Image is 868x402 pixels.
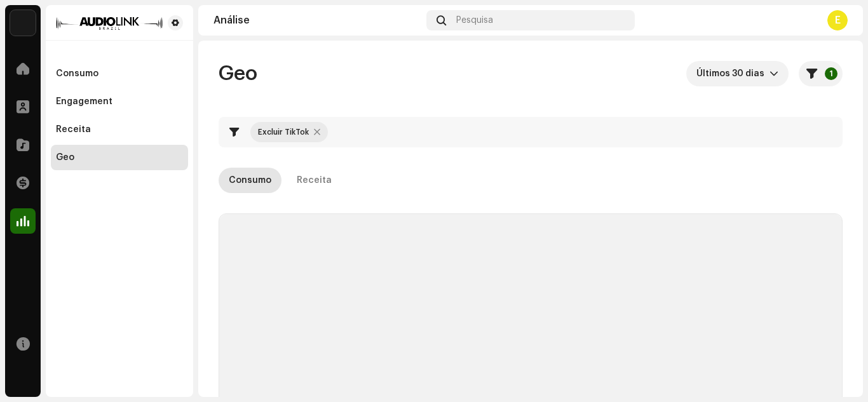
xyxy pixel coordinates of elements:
re-m-nav-item: Receita [51,117,188,142]
div: Análise [214,15,421,25]
div: Engagement [56,97,112,107]
span: Geo [219,61,257,86]
re-m-nav-item: Geo [51,145,188,170]
button: 1 [799,61,843,86]
div: E [827,10,848,30]
p-badge: 1 [825,67,837,80]
img: 730b9dfe-18b5-4111-b483-f30b0c182d82 [10,10,36,36]
img: 66658775-0fc6-4e6d-a4eb-175c1c38218d [56,15,163,30]
div: Excluir TikTok [258,127,309,137]
div: Receita [297,168,332,193]
div: Consumo [229,168,271,193]
div: Receita [56,124,91,135]
div: Consumo [56,69,98,79]
span: Últimos 30 dias [696,61,770,86]
div: Geo [56,152,74,163]
re-m-nav-item: Consumo [51,61,188,86]
span: Pesquisa [456,15,493,25]
re-m-nav-item: Engagement [51,89,188,114]
div: dropdown trigger [770,61,778,86]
